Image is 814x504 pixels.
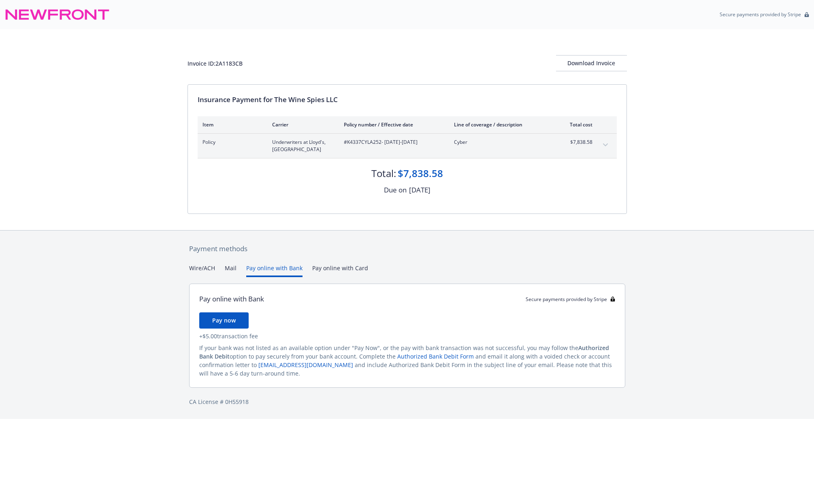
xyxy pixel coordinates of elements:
div: Pay online with Bank [199,294,264,304]
div: Item [202,121,259,128]
div: Line of coverage / description [454,121,549,128]
button: expand content [599,139,612,152]
span: Policy [202,139,259,146]
div: Secure payments provided by Stripe [526,296,615,303]
div: Total: [371,167,396,180]
div: $7,838.58 [398,167,443,180]
span: Cyber [454,139,549,146]
button: Mail [225,264,237,277]
span: Underwriters at Lloyd's, [GEOGRAPHIC_DATA] [272,139,331,153]
span: #K4337CYLA252 - [DATE]-[DATE] [344,139,441,146]
div: Policy number / Effective date [344,121,441,128]
a: Authorized Bank Debit Form [397,352,474,360]
button: Wire/ACH [189,264,215,277]
span: $7,838.58 [562,139,592,146]
span: Authorized Bank Debit [199,344,609,360]
button: Pay online with Bank [246,264,303,277]
div: Insurance Payment for The Wine Spies LLC [198,94,617,105]
button: Pay online with Card [312,264,368,277]
div: Invoice ID: 2A1183CB [188,59,243,68]
button: Download Invoice [556,55,627,71]
a: [EMAIL_ADDRESS][DOMAIN_NAME] [258,361,353,369]
span: Pay now [212,316,236,324]
div: If your bank was not listed as an available option under "Pay Now", or the pay with bank transact... [199,344,615,378]
div: Carrier [272,121,331,128]
div: CA License # 0H55918 [189,397,625,406]
div: + $5.00 transaction fee [199,332,615,340]
div: [DATE] [409,185,430,195]
div: Total cost [562,121,592,128]
div: Due on [384,185,407,195]
p: Secure payments provided by Stripe [720,11,801,18]
div: Payment methods [189,243,625,254]
button: Pay now [199,312,249,329]
div: PolicyUnderwriters at Lloyd's, [GEOGRAPHIC_DATA]#K4337CYLA252- [DATE]-[DATE]Cyber$7,838.58expand ... [198,134,617,158]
